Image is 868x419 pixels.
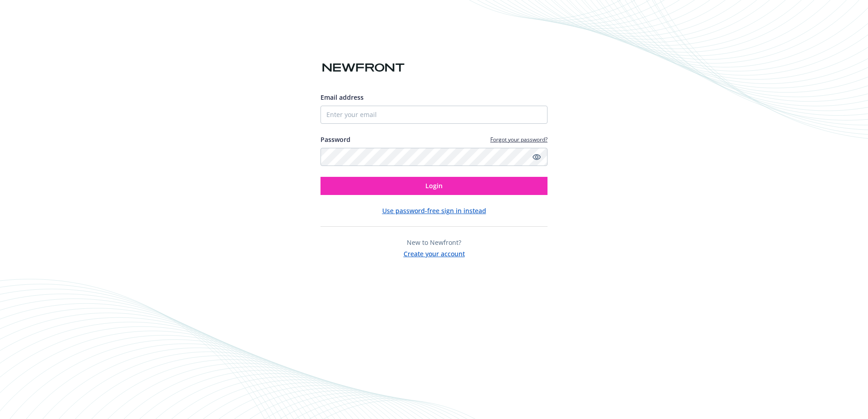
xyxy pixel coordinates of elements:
[321,60,406,76] img: Newfront logo
[425,181,443,190] span: Login
[321,93,364,102] span: Email address
[531,151,542,162] a: Show password
[321,106,547,124] input: Enter your email
[404,247,465,258] button: Create your account
[321,177,547,195] button: Login
[490,136,547,143] a: Forgot your password?
[407,238,461,247] span: New to Newfront?
[321,135,350,144] label: Password
[321,148,547,166] input: Enter your password
[382,206,486,215] button: Use password-free sign in instead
